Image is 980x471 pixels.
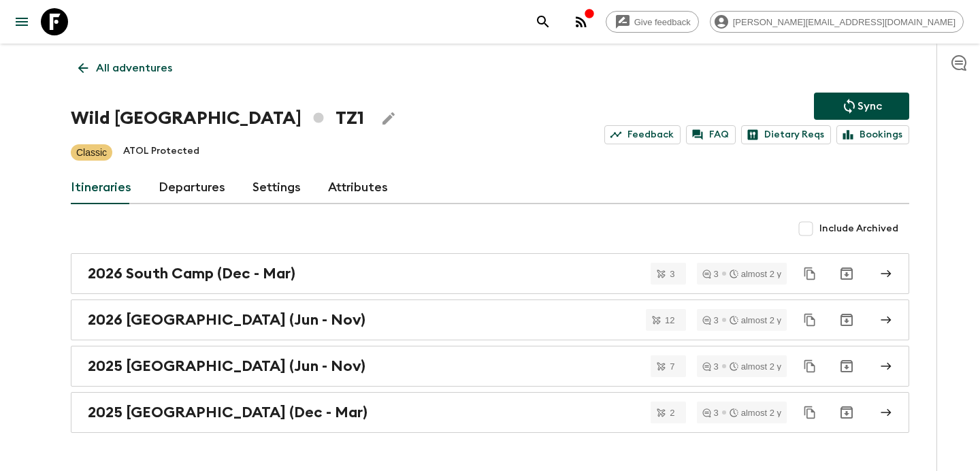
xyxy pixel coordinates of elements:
a: 2025 [GEOGRAPHIC_DATA] (Jun - Nov) [71,346,909,387]
button: Archive [833,399,860,426]
span: 2 [661,408,683,417]
h2: 2025 [GEOGRAPHIC_DATA] (Jun - Nov) [88,357,365,375]
h2: 2025 [GEOGRAPHIC_DATA] (Dec - Mar) [88,404,367,421]
span: 3 [661,270,683,278]
a: 2025 [GEOGRAPHIC_DATA] (Dec - Mar) [71,392,909,433]
button: search adventures [529,8,557,35]
h1: Wild [GEOGRAPHIC_DATA] TZ1 [71,105,364,132]
div: almost 2 y [730,408,781,417]
a: Departures [159,172,225,204]
div: almost 2 y [730,270,781,278]
div: 3 [702,316,719,325]
span: 12 [657,316,683,325]
a: Settings [252,172,301,204]
button: Archive [833,353,860,380]
div: almost 2 y [730,316,781,325]
a: Give feedback [606,11,699,33]
p: Classic [76,146,107,159]
button: Archive [833,306,860,334]
button: Duplicate [798,400,822,425]
span: Give feedback [627,17,698,27]
button: Archive [833,260,860,287]
a: Attributes [328,172,388,204]
a: Bookings [836,125,909,144]
a: All adventures [71,54,180,82]
a: Dietary Reqs [741,125,831,144]
span: [PERSON_NAME][EMAIL_ADDRESS][DOMAIN_NAME] [725,17,963,27]
div: 3 [702,270,719,278]
button: Edit Adventure Title [375,105,402,132]
button: Sync adventure departures to the booking engine [814,93,909,120]
a: FAQ [686,125,736,144]
div: 3 [702,408,719,417]
span: Include Archived [819,222,898,235]
p: All adventures [96,60,172,76]
p: ATOL Protected [123,144,199,161]
a: 2026 South Camp (Dec - Mar) [71,253,909,294]
button: menu [8,8,35,35]
a: Itineraries [71,172,131,204]
a: Feedback [604,125,681,144]
button: Duplicate [798,308,822,332]
h2: 2026 South Camp (Dec - Mar) [88,265,295,282]
a: 2026 [GEOGRAPHIC_DATA] (Jun - Nov) [71,299,909,340]
p: Sync [857,98,882,114]
button: Duplicate [798,354,822,378]
h2: 2026 [GEOGRAPHIC_DATA] (Jun - Nov) [88,311,365,329]
span: 7 [661,362,683,371]
button: Duplicate [798,261,822,286]
div: [PERSON_NAME][EMAIL_ADDRESS][DOMAIN_NAME] [710,11,964,33]
div: almost 2 y [730,362,781,371]
div: 3 [702,362,719,371]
